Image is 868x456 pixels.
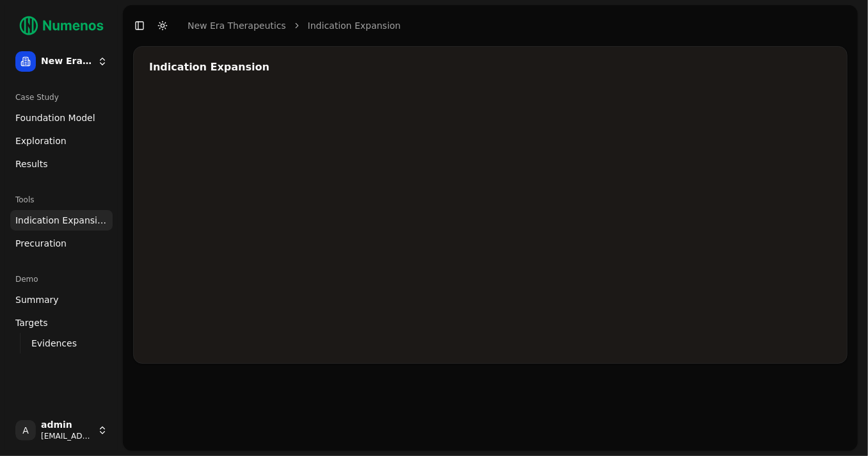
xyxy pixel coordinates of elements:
[15,214,108,227] span: Indication Expansion
[308,19,401,32] a: Indication Expansion
[10,233,113,254] a: Precuration
[26,334,97,352] a: Evidences
[10,289,113,310] a: Summary
[10,108,113,128] a: Foundation Model
[31,337,77,350] span: Evidences
[10,10,113,41] img: Numenos
[10,46,113,77] button: New Era Therapeutics
[10,269,113,289] div: Demo
[149,62,832,72] div: Indication Expansion
[41,56,92,67] span: New Era Therapeutics
[10,154,113,174] a: Results
[15,293,59,306] span: Summary
[15,316,48,329] span: Targets
[10,313,113,333] a: Targets
[15,111,95,124] span: Foundation Model
[15,158,48,170] span: Results
[15,420,36,441] span: A
[10,210,113,231] a: Indication Expansion
[188,19,401,32] nav: breadcrumb
[10,87,113,108] div: Case Study
[15,237,67,250] span: Precuration
[10,131,113,151] a: Exploration
[41,419,92,431] span: admin
[41,431,92,441] span: [EMAIL_ADDRESS]
[15,134,67,147] span: Exploration
[188,19,286,32] a: New Era Therapeutics
[10,415,113,446] button: Aadmin[EMAIL_ADDRESS]
[10,190,113,210] div: Tools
